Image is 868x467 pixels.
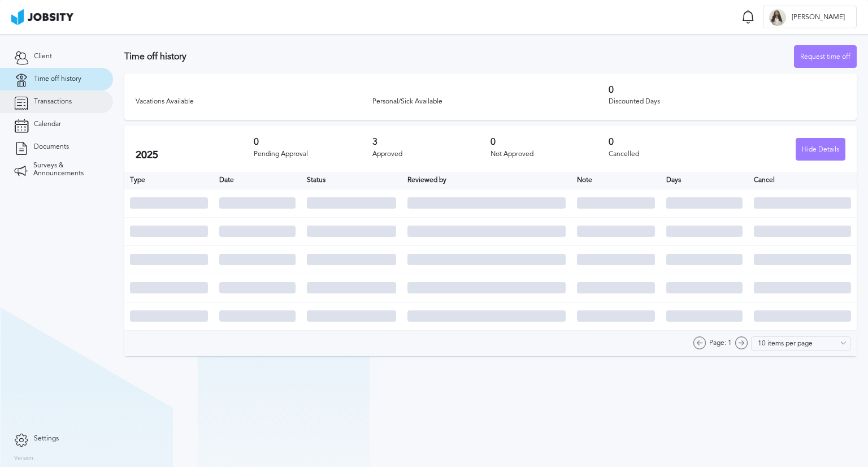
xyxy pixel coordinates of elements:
div: Pending Approval [254,150,372,158]
th: Cancel [748,172,857,189]
button: Hide Details [796,138,845,161]
th: Days [661,172,748,189]
span: Calendar [34,120,61,128]
th: Toggle SortBy [301,172,402,189]
div: D [769,9,786,26]
img: ab4bad089aa723f57921c736e9817d99.png [11,9,73,25]
th: Toggle SortBy [571,172,661,189]
h3: 3 [372,137,491,147]
div: Request time off [795,46,856,68]
th: Type [124,172,214,189]
span: Surveys & Announcements [33,162,99,178]
span: Time off history [34,75,81,83]
div: Personal/Sick Available [372,98,609,106]
span: [PERSON_NAME] [786,14,850,21]
h3: Time off history [124,51,794,62]
h3: 0 [254,137,372,147]
h3: 0 [491,137,609,147]
th: Toggle SortBy [402,172,571,189]
button: D[PERSON_NAME] [763,6,857,28]
div: Not Approved [491,150,609,158]
span: Page: 1 [709,339,732,347]
h2: 2025 [136,149,254,161]
span: Documents [34,143,69,151]
div: Cancelled [609,150,727,158]
div: Discounted Days [609,98,845,106]
div: Approved [372,150,491,158]
label: Version: [14,455,35,462]
div: Vacations Available [136,98,372,106]
h3: 0 [609,137,727,147]
span: Client [34,53,52,60]
span: Settings [34,435,59,443]
button: Request time off [794,45,857,68]
h3: 0 [609,85,845,95]
th: Toggle SortBy [214,172,301,189]
div: Hide Details [796,139,845,161]
span: Transactions [34,98,72,106]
